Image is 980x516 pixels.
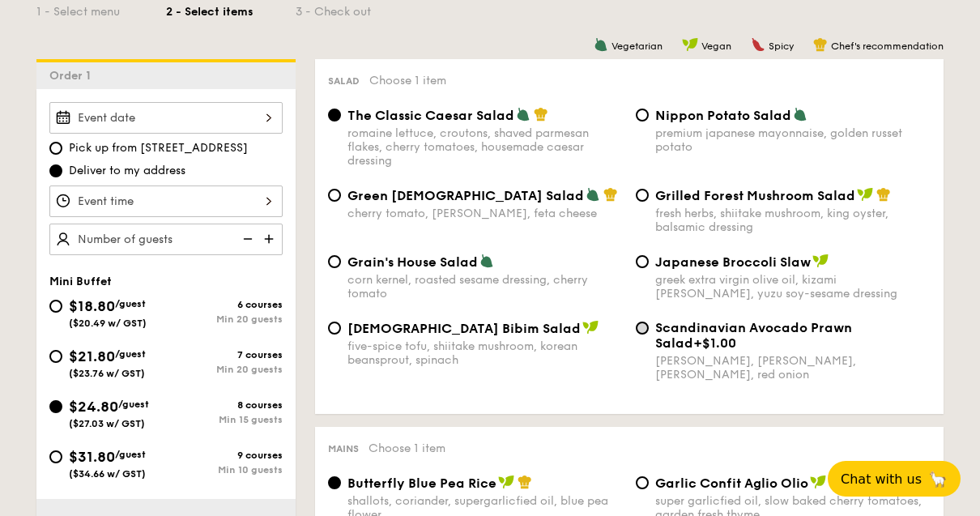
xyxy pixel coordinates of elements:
[49,186,283,217] input: Event time
[655,254,811,270] span: Japanese Broccoli Slaw
[49,450,62,463] input: $31.80/guest($34.66 w/ GST)9 coursesMin 10 guests
[655,108,791,123] span: Nippon Potato Salad
[347,254,478,270] span: Grain's House Salad
[69,140,248,156] span: Pick up from [STREET_ADDRESS]
[636,255,649,268] input: Japanese Broccoli Slawgreek extra virgin olive oil, kizami [PERSON_NAME], yuzu soy-sesame dressing
[49,300,62,313] input: $18.80/guest($20.49 w/ GST)6 coursesMin 20 guests
[328,443,359,454] span: Mains
[115,298,146,309] span: /guest
[479,254,494,268] img: icon-vegetarian.fe4039eb.svg
[655,207,931,234] div: fresh herbs, shiitake mushroom, king oyster, balsamic dressing
[655,273,931,301] div: greek extra virgin olive oil, kizami [PERSON_NAME], yuzu soy-sesame dressing
[347,321,581,336] span: [DEMOGRAPHIC_DATA] Bibim Salad
[769,41,794,52] span: Spicy
[516,107,530,122] img: icon-vegetarian.fe4039eb.svg
[347,126,623,168] div: romaine lettuce, croutons, shaved parmesan flakes, cherry tomatoes, housemade caesar dressing
[69,398,118,416] span: $24.80
[166,349,283,360] div: 7 courses
[655,320,852,351] span: Scandinavian Avocado Prawn Salad
[636,322,649,335] input: Scandinavian Avocado Prawn Salad+$1.00[PERSON_NAME], [PERSON_NAME], [PERSON_NAME], red onion
[369,441,445,455] span: Choose 1 item
[594,37,608,52] img: icon-vegetarian.fe4039eb.svg
[328,189,341,202] input: Green [DEMOGRAPHIC_DATA] Saladcherry tomato, [PERSON_NAME], feta cheese
[347,188,584,203] span: Green [DEMOGRAPHIC_DATA] Salad
[166,313,283,325] div: Min 20 guests
[518,475,532,489] img: icon-chef-hat.a58ddaea.svg
[69,418,145,429] span: ($27.03 w/ GST)
[69,448,115,466] span: $31.80
[611,41,663,52] span: Vegetarian
[655,354,931,382] div: [PERSON_NAME], [PERSON_NAME], [PERSON_NAME], red onion
[258,224,283,254] img: icon-add.58712e84.svg
[166,399,283,411] div: 8 courses
[49,400,62,413] input: $24.80/guest($27.03 w/ GST)8 coursesMin 15 guests
[693,335,736,351] span: +$1.00
[534,107,548,122] img: icon-chef-hat.a58ddaea.svg
[49,102,283,134] input: Event date
[118,399,149,410] span: /guest
[841,471,922,487] span: Chat with us
[347,273,623,301] div: corn kernel, roasted sesame dressing, cherry tomato
[582,320,599,335] img: icon-vegan.f8ff3823.svg
[234,224,258,254] img: icon-reduce.1d2dbef1.svg
[115,449,146,460] span: /guest
[812,254,829,268] img: icon-vegan.f8ff3823.svg
[876,187,891,202] img: icon-chef-hat.a58ddaea.svg
[810,475,826,489] img: icon-vegan.f8ff3823.svg
[369,74,446,87] span: Choose 1 item
[828,461,961,497] button: Chat with us🦙
[347,475,496,491] span: Butterfly Blue Pea Rice
[831,41,944,52] span: Chef's recommendation
[347,108,514,123] span: The Classic Caesar Salad
[347,207,623,220] div: cherry tomato, [PERSON_NAME], feta cheese
[603,187,618,202] img: icon-chef-hat.a58ddaea.svg
[586,187,600,202] img: icon-vegetarian.fe4039eb.svg
[655,188,855,203] span: Grilled Forest Mushroom Salad
[655,126,931,154] div: premium japanese mayonnaise, golden russet potato
[49,164,62,177] input: Deliver to my address
[166,414,283,425] div: Min 15 guests
[328,75,360,87] span: Salad
[328,109,341,122] input: The Classic Caesar Saladromaine lettuce, croutons, shaved parmesan flakes, cherry tomatoes, house...
[857,187,873,202] img: icon-vegan.f8ff3823.svg
[347,339,623,367] div: five-spice tofu, shiitake mushroom, korean beansprout, spinach
[701,41,731,52] span: Vegan
[69,297,115,315] span: $18.80
[166,450,283,461] div: 9 courses
[69,468,146,480] span: ($34.66 w/ GST)
[793,107,807,122] img: icon-vegetarian.fe4039eb.svg
[928,470,948,488] span: 🦙
[498,475,514,489] img: icon-vegan.f8ff3823.svg
[682,37,698,52] img: icon-vegan.f8ff3823.svg
[49,142,62,155] input: Pick up from [STREET_ADDRESS]
[166,464,283,475] div: Min 10 guests
[166,364,283,375] div: Min 20 guests
[328,255,341,268] input: Grain's House Saladcorn kernel, roasted sesame dressing, cherry tomato
[69,368,145,379] span: ($23.76 w/ GST)
[636,476,649,489] input: Garlic Confit Aglio Oliosuper garlicfied oil, slow baked cherry tomatoes, garden fresh thyme
[813,37,828,52] img: icon-chef-hat.a58ddaea.svg
[49,350,62,363] input: $21.80/guest($23.76 w/ GST)7 coursesMin 20 guests
[166,299,283,310] div: 6 courses
[328,476,341,489] input: Butterfly Blue Pea Riceshallots, coriander, supergarlicfied oil, blue pea flower
[328,322,341,335] input: [DEMOGRAPHIC_DATA] Bibim Saladfive-spice tofu, shiitake mushroom, korean beansprout, spinach
[49,224,283,255] input: Number of guests
[636,189,649,202] input: Grilled Forest Mushroom Saladfresh herbs, shiitake mushroom, king oyster, balsamic dressing
[69,348,115,365] span: $21.80
[655,475,808,491] span: Garlic Confit Aglio Olio
[49,69,97,83] span: Order 1
[115,348,146,360] span: /guest
[751,37,765,52] img: icon-spicy.37a8142b.svg
[69,318,147,329] span: ($20.49 w/ GST)
[69,163,185,179] span: Deliver to my address
[636,109,649,122] input: Nippon Potato Saladpremium japanese mayonnaise, golden russet potato
[49,275,112,288] span: Mini Buffet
